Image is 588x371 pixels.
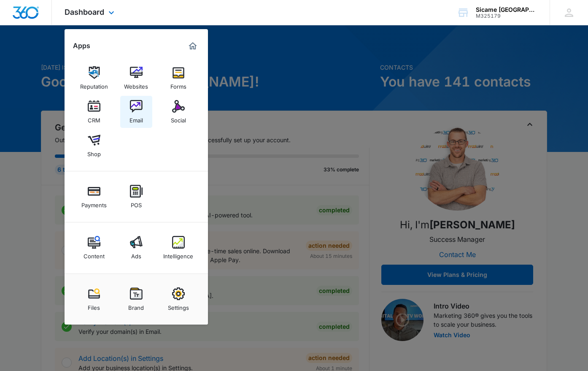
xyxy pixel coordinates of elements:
div: POS [131,198,142,209]
div: Websites [124,79,148,90]
a: Settings [162,283,194,315]
a: Marketing 360® Dashboard [186,39,200,53]
a: Content [78,232,110,264]
a: Files [78,283,110,315]
a: CRM [78,96,110,128]
div: Email [129,113,143,124]
div: Forms [170,79,186,90]
div: Files [88,300,100,311]
a: POS [120,181,152,213]
a: Reputation [78,62,110,94]
a: Brand [120,283,152,315]
div: Ads [131,249,141,260]
a: Websites [120,62,152,94]
a: Payments [78,181,110,213]
a: Forms [162,62,194,94]
h2: Apps [73,42,90,50]
div: Social [171,113,186,124]
div: Content [84,249,105,260]
div: Shop [87,146,101,157]
a: Ads [120,232,152,264]
div: Brand [128,300,144,311]
a: Shop [78,130,110,162]
span: Dashboard [65,8,104,16]
a: Intelligence [162,232,194,264]
div: Intelligence [163,249,193,260]
div: Payments [81,198,107,209]
a: Email [120,96,152,128]
div: Settings [168,300,189,311]
div: account id [476,13,537,19]
div: Reputation [80,79,108,90]
div: CRM [88,113,100,124]
a: Social [162,96,194,128]
div: account name [476,6,537,13]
